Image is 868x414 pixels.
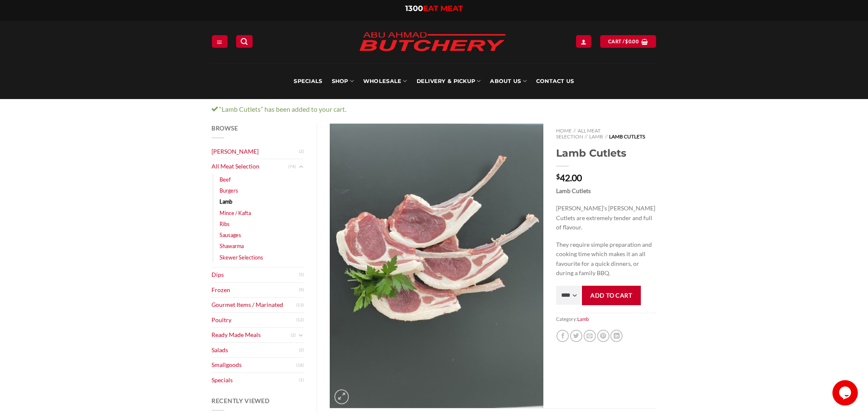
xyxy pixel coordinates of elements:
[610,330,623,342] a: Share on LinkedIn
[211,268,299,282] a: Dips
[211,159,288,174] a: All Meat Selection
[609,133,645,140] span: Lamb Cutlets
[220,252,263,263] a: Skewer Selections
[220,229,241,240] a: Sausages
[556,187,591,194] strong: Lamb Cutlets
[577,316,589,322] a: Lamb
[573,127,576,134] span: //
[405,4,463,13] a: 1300EAT MEAT
[211,283,299,298] a: Frozen
[205,104,663,115] div: “Lamb Cutlets” has been added to your cart.
[363,63,407,99] a: Wholesale
[296,314,304,326] span: (12)
[211,328,291,342] a: Ready Made Meals
[556,240,657,278] p: They require simple preparation and cooking time which makes it an all favourite for a quick dinn...
[832,380,860,406] iframe: chat widget
[600,35,656,47] a: Cart / $0.00
[212,35,227,47] a: Menu
[298,331,304,340] button: Toggle
[220,185,238,196] a: Burgers
[211,373,299,388] a: Specials
[330,124,543,408] img: Lamb Cutlets
[625,38,628,45] span: $
[536,63,574,99] a: Contact Us
[220,218,230,229] a: Ribs
[584,330,596,342] a: Email to a Friend
[352,26,513,58] img: Abu Ahmad Butchery
[299,145,304,158] span: (2)
[405,4,423,13] span: 1300
[211,298,296,312] a: Gourmet Items / Marinated
[298,162,304,171] button: Toggle
[211,313,296,328] a: Poultry
[556,127,572,134] a: Home
[625,39,639,44] bdi: 0.00
[299,268,304,281] span: (5)
[605,133,608,140] span: //
[556,146,657,160] h1: Lamb Cutlets
[220,207,251,218] a: Mince / Kafta
[220,240,244,251] a: Shawarma
[211,397,270,404] span: Recently Viewed
[288,160,296,173] span: (74)
[294,63,322,99] a: Specials
[556,127,601,140] a: All Meat Selection
[291,329,296,342] span: (2)
[423,4,463,13] span: EAT MEAT
[211,343,299,358] a: Salads
[556,173,560,180] span: $
[582,286,641,305] button: Add to cart
[556,172,582,183] bdi: 42.00
[584,133,587,140] span: //
[570,330,582,342] a: Share on Twitter
[236,35,252,47] a: Search
[220,196,232,207] a: Lamb
[556,204,657,232] p: [PERSON_NAME]’s [PERSON_NAME] Cutlets are extremely tender and full of flavour.
[296,299,304,312] span: (13)
[211,144,299,159] a: [PERSON_NAME]
[417,63,481,99] a: Delivery & Pickup
[296,359,304,372] span: (18)
[299,284,304,296] span: (9)
[332,63,354,99] a: SHOP
[220,174,231,185] a: Beef
[556,330,569,342] a: Share on Facebook
[211,124,238,132] span: Browse
[608,38,639,45] span: Cart /
[299,344,304,356] span: (2)
[556,313,657,325] span: Category:
[211,358,296,373] a: Smallgoods
[299,374,304,386] span: (1)
[576,35,591,47] a: Login
[597,330,609,342] a: Pin on Pinterest
[490,63,526,99] a: About Us
[589,133,603,140] a: Lamb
